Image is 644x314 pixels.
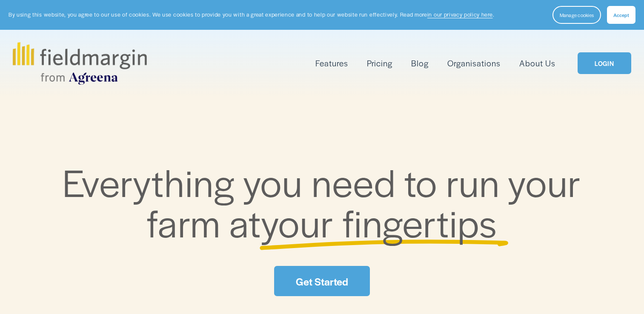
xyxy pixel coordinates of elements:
a: folder dropdown [315,56,348,70]
a: About Us [519,56,555,70]
button: Manage cookies [552,6,601,24]
span: Accept [613,11,629,18]
button: Accept [607,6,635,24]
a: in our privacy policy here [427,11,493,18]
span: Everything you need to run your farm at [63,155,590,249]
span: Features [315,57,348,69]
span: Manage cookies [560,11,594,18]
span: your fingertips [261,195,497,248]
a: Organisations [447,56,501,70]
a: Pricing [367,56,392,70]
img: fieldmargin.com [13,42,146,85]
p: By using this website, you agree to our use of cookies. We use cookies to provide you with a grea... [9,11,494,19]
a: Get Started [274,266,369,296]
a: LOGIN [578,52,631,74]
a: Blog [411,56,429,70]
